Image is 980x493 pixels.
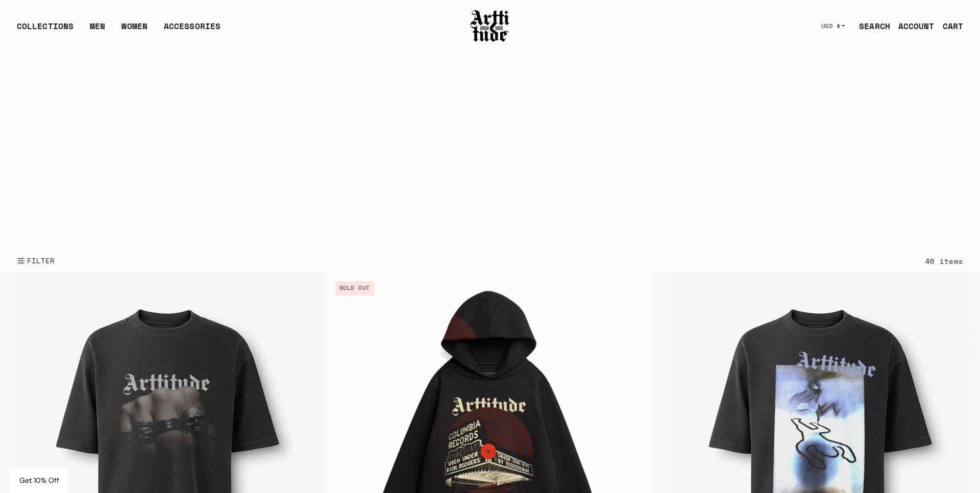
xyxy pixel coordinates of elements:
span: Get 10% Off [19,476,59,485]
img: Arttitude [470,9,510,43]
span: FILTER [25,256,55,266]
a: Open cart [935,16,963,36]
button: USD $ [815,15,851,37]
div: 46 items [925,255,963,267]
a: MEN [90,20,105,40]
a: WOMEN [121,20,148,40]
div: COLLECTIONS [17,20,73,40]
div: CART [943,20,963,32]
div: ACCESSORIES [164,20,220,40]
a: SEARCH [851,16,890,36]
span: USD $ [821,22,841,30]
h1: ARTT Original Collection [17,129,963,156]
ul: Main navigation [9,20,229,40]
div: Get 10% Off [10,467,68,493]
a: ACCOUNT [890,16,935,36]
video: Your browser does not support the video tag. [1,52,979,249]
button: Show filters [17,250,55,272]
span: Sold out [335,281,374,295]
